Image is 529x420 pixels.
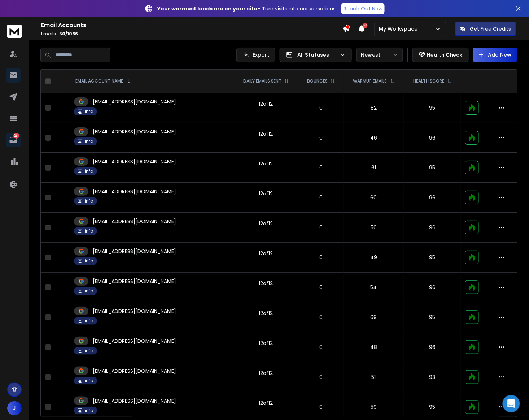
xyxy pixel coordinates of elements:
button: Get Free Credits [455,22,516,36]
p: .info [84,378,93,384]
p: [EMAIL_ADDRESS][DOMAIN_NAME] [93,337,176,345]
div: 12 of 12 [259,220,273,227]
td: 93 [404,362,461,392]
p: Emails : [41,31,342,37]
p: 0 [303,373,339,381]
button: Export [236,48,275,62]
td: 51 [344,362,404,392]
p: [EMAIL_ADDRESS][DOMAIN_NAME] [93,367,176,375]
td: 95 [404,243,461,273]
td: 49 [344,243,404,273]
p: .info [84,288,93,294]
button: J [7,401,22,416]
button: Newest [356,48,403,62]
p: [EMAIL_ADDRESS][DOMAIN_NAME] [93,98,176,105]
p: DAILY EMAILS SENT [243,78,281,84]
p: .info [84,138,93,144]
img: logo [7,25,22,38]
span: 50 [363,23,368,28]
p: .info [84,168,93,174]
p: BOUNCES [307,78,328,84]
p: – Turn visits into conversations [157,5,336,12]
p: [EMAIL_ADDRESS][DOMAIN_NAME] [93,188,176,195]
p: [EMAIL_ADDRESS][DOMAIN_NAME] [93,278,176,285]
td: 69 [344,302,404,332]
p: 23 [13,133,19,139]
td: 96 [404,332,461,362]
p: 0 [303,344,339,351]
p: .info [84,258,93,264]
p: [EMAIL_ADDRESS][DOMAIN_NAME] [93,158,176,165]
p: [EMAIL_ADDRESS][DOMAIN_NAME] [93,218,176,225]
td: 95 [404,93,461,123]
p: 0 [303,314,339,321]
p: [EMAIL_ADDRESS][DOMAIN_NAME] [93,128,176,135]
p: 0 [303,284,339,291]
div: 12 of 12 [259,100,273,107]
p: Health Check [427,51,463,58]
td: 46 [344,123,404,153]
p: .info [84,318,93,324]
td: 48 [344,332,404,362]
td: 82 [344,93,404,123]
p: 0 [303,194,339,201]
p: 0 [303,104,339,111]
div: Open Intercom Messenger [503,395,520,412]
p: 0 [303,164,339,171]
div: 12 of 12 [259,310,273,317]
p: All Statuses [297,51,337,58]
td: 96 [404,273,461,302]
p: .info [84,408,93,414]
div: 12 of 12 [259,340,273,347]
div: 12 of 12 [259,280,273,287]
td: 96 [404,123,461,153]
p: 0 [303,134,339,141]
h1: Email Accounts [41,21,342,30]
p: My Workspace [379,25,421,32]
p: [EMAIL_ADDRESS][DOMAIN_NAME] [93,308,176,315]
div: 12 of 12 [259,190,273,197]
div: 12 of 12 [259,370,273,377]
div: 12 of 12 [259,399,273,407]
p: HEALTH SCORE [413,78,444,84]
td: 95 [404,153,461,183]
span: 50 / 1086 [59,31,78,37]
p: 0 [303,254,339,261]
button: Add New [473,48,517,62]
div: EMAIL ACCOUNT NAME [75,78,130,84]
p: .info [84,109,93,114]
td: 96 [404,213,461,243]
td: 54 [344,273,404,302]
p: Reach Out Now [344,5,382,12]
p: .info [84,198,93,204]
p: 0 [303,224,339,231]
button: Health Check [412,48,469,62]
td: 95 [404,302,461,332]
a: Reach Out Now [341,3,385,14]
a: 23 [6,133,21,147]
p: .info [84,348,93,354]
strong: Your warmest leads are on your site [157,5,257,12]
p: Get Free Credits [470,25,511,32]
td: 60 [344,183,404,213]
div: 12 of 12 [259,250,273,257]
p: [EMAIL_ADDRESS][DOMAIN_NAME] [93,397,176,404]
td: 50 [344,213,404,243]
div: 12 of 12 [259,160,273,167]
p: 0 [303,403,339,411]
td: 61 [344,153,404,183]
td: 96 [404,183,461,213]
p: .info [84,228,93,234]
p: WARMUP EMAILS [353,78,387,84]
div: 12 of 12 [259,130,273,137]
p: [EMAIL_ADDRESS][DOMAIN_NAME] [93,248,176,255]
